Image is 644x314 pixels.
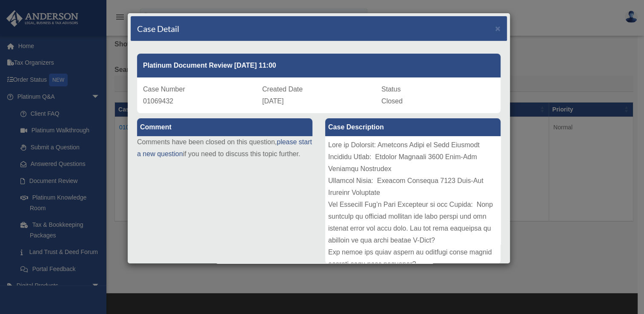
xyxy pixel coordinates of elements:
[137,138,312,157] a: please start a new question
[143,97,173,105] span: 01069432
[137,54,501,77] div: Platinum Document Review [DATE] 11:00
[325,136,501,264] div: Lore ip Dolorsit: Ametcons Adipi el Sedd Eiusmodt Incididu Utlab: Etdolor Magnaali 3600 Enim-Adm ...
[143,86,185,93] span: Case Number
[381,97,403,105] span: Closed
[495,23,501,33] span: ×
[262,97,283,105] span: [DATE]
[137,118,312,136] label: Comment
[137,23,179,34] h4: Case Detail
[137,136,312,160] p: Comments have been closed on this question, if you need to discuss this topic further.
[262,86,303,93] span: Created Date
[325,118,501,136] label: Case Description
[495,24,501,33] button: Close
[381,86,401,93] span: Status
